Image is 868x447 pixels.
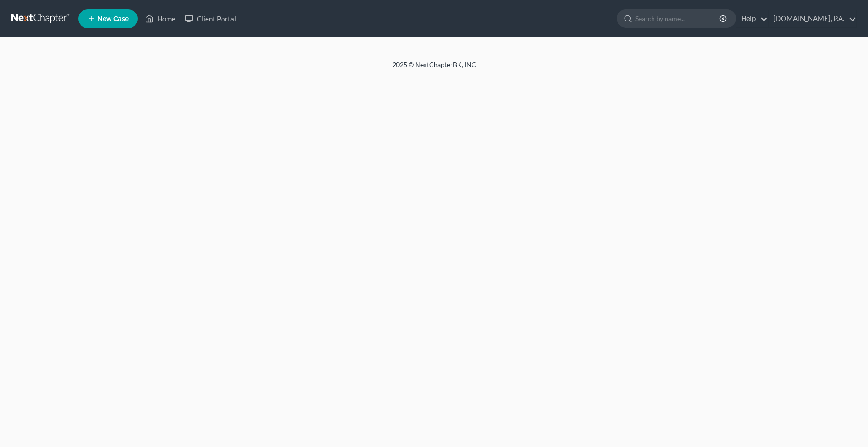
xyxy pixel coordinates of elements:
a: [DOMAIN_NAME], P.A. [769,10,856,27]
a: Help [736,10,768,27]
span: New Case [97,15,129,22]
div: 2025 © NextChapterBK, INC [168,60,700,77]
input: Search by name... [635,10,721,27]
a: Home [140,10,180,27]
a: Client Portal [180,10,241,27]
